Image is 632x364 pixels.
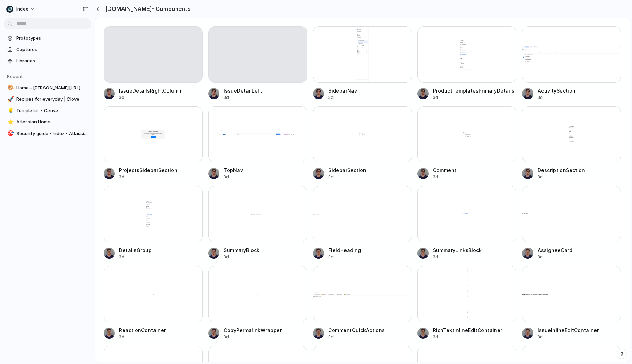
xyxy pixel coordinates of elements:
[4,128,91,139] a: 🎯Security guide - Index - Atlassian Administration
[224,167,243,174] div: TopNav
[16,85,88,92] span: Home - [PERSON_NAME][URL]
[6,96,13,103] button: 🚀
[538,334,599,340] div: 3d
[119,326,166,334] div: ReactionContainer
[328,174,366,180] div: 3d
[433,94,514,101] div: 3d
[538,94,575,101] div: 3d
[119,334,166,340] div: 3d
[16,6,28,13] span: Index
[224,174,243,180] div: 3d
[224,254,259,260] div: 3d
[7,118,12,126] div: ⭐
[6,85,13,92] button: 🎨
[16,35,88,42] span: Prototypes
[538,174,585,180] div: 3d
[433,326,502,334] div: RichTextInlineEditContainer
[328,254,361,260] div: 3d
[433,247,482,254] div: SummaryLinksBlock
[4,45,91,55] a: Captures
[119,247,152,254] div: DetailsGroup
[7,84,12,92] div: 🎨
[224,94,262,101] div: 3d
[224,247,259,254] div: SummaryBlock
[224,87,262,94] div: IssueDetailLeft
[119,87,182,94] div: IssueDetailsRightColumn
[16,130,88,137] span: Security guide - Index - Atlassian Administration
[6,119,13,126] button: ⭐
[6,107,13,114] button: 💡
[4,94,91,105] a: 🚀Recipes for everyday | Clove
[538,326,599,334] div: IssueInlineEditContainer
[433,254,482,260] div: 3d
[7,95,12,103] div: 🚀
[328,326,385,334] div: CommentQuickActions
[119,94,182,101] div: 3d
[4,4,39,15] button: Index
[119,167,177,174] div: ProjectsSidebarSection
[7,107,12,115] div: 💡
[4,106,91,116] a: 💡Templates - Canva
[433,334,502,340] div: 3d
[6,130,13,137] button: 🎯
[16,46,88,53] span: Captures
[433,167,456,174] div: Comment
[328,247,361,254] div: FieldHeading
[4,83,91,93] a: 🎨Home - [PERSON_NAME][URL]
[103,5,191,13] h2: [DOMAIN_NAME] - Components
[4,33,91,43] a: Prototypes
[433,87,514,94] div: ProductTemplatesPrimaryDetails
[328,87,357,94] div: SidebarNav
[224,326,282,334] div: CopyPermalinkWrapper
[7,129,12,137] div: 🎯
[16,96,88,103] span: Recipes for everyday | Clove
[433,174,456,180] div: 3d
[538,167,585,174] div: DescriptionSection
[4,56,91,66] a: Libraries
[224,334,282,340] div: 3d
[328,94,357,101] div: 3d
[119,174,177,180] div: 3d
[328,167,366,174] div: SidebarSection
[16,107,88,114] span: Templates - Canva
[538,254,572,260] div: 3d
[7,74,23,79] span: Recent
[4,117,91,127] a: ⭐Atlassian Home
[328,334,385,340] div: 3d
[538,247,572,254] div: AssigneeCard
[16,58,88,65] span: Libraries
[538,87,575,94] div: ActivitySection
[16,119,88,126] span: Atlassian Home
[119,254,152,260] div: 3d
